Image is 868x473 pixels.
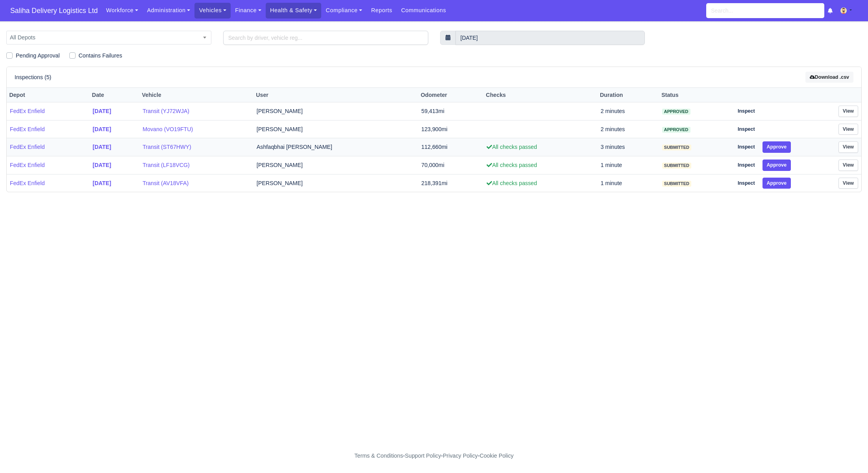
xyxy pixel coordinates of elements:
th: Status [659,88,730,102]
a: FedEx Enfield [10,125,86,134]
td: 123,900mi [418,120,483,138]
a: Inspect [733,106,759,117]
a: FedEx Enfield [10,107,86,116]
a: Communications [397,3,451,18]
a: Cookie Policy [479,453,513,459]
button: Approve [763,178,791,189]
a: View [838,106,858,117]
a: [DATE] [93,179,136,188]
strong: [DATE] [93,108,111,114]
a: Transit (LF18VCG) [143,161,250,170]
iframe: Chat Widget [829,435,868,473]
td: Ashfaqbhai [PERSON_NAME] [254,138,418,156]
a: Vehicles [194,3,231,18]
th: Vehicle [139,88,254,102]
span: submitted [662,145,691,150]
a: FedEx Enfield [10,161,86,170]
td: 3 minutes [598,138,659,156]
input: Search... [706,3,824,18]
div: - - - [210,451,659,460]
span: submitted [662,163,691,169]
a: Transit (ST67HWY) [143,143,250,152]
a: View [838,160,858,171]
th: Odometer [418,88,483,102]
a: Inspect [733,178,759,189]
input: Search by driver, vehicle reg... [223,31,428,45]
td: [PERSON_NAME] [254,174,418,192]
a: Compliance [321,3,366,18]
td: 112,660mi [418,138,483,156]
label: Pending Approval [16,51,60,60]
td: [PERSON_NAME] [254,102,418,121]
a: [DATE] [93,107,136,116]
a: FedEx Enfield [10,179,86,188]
a: Health & Safety [266,3,322,18]
a: [DATE] [93,125,136,134]
a: Terms & Conditions [354,453,403,459]
a: Inspect [733,160,759,171]
th: Date [89,88,139,102]
span: All checks passed [487,162,537,168]
a: Reports [366,3,396,18]
strong: [DATE] [93,126,111,132]
td: [PERSON_NAME] [254,156,418,174]
th: Checks [483,88,598,102]
a: View [838,141,858,153]
td: 2 minutes [598,120,659,138]
th: User [254,88,418,102]
label: Contains Failures [79,51,122,60]
h6: Inspections (5) [15,74,51,81]
span: All Depots [7,33,211,43]
td: 1 minute [598,156,659,174]
button: Download .csv [805,72,853,83]
th: Depot [7,88,89,102]
a: Inspect [733,124,759,135]
span: All checks passed [487,144,537,150]
a: Support Policy [405,453,441,459]
a: Transit (YJ72WJA) [143,107,250,116]
th: Duration [598,88,659,102]
a: Movano (VO19FTU) [143,125,250,134]
strong: [DATE] [93,180,111,186]
span: All Depots [6,31,211,45]
a: Inspect [733,141,759,153]
td: 70,000mi [418,156,483,174]
span: submitted [662,181,691,187]
span: approved [662,109,690,115]
strong: [DATE] [93,144,111,150]
a: FedEx Enfield [10,143,86,152]
td: 218,391mi [418,174,483,192]
td: [PERSON_NAME] [254,120,418,138]
td: 2 minutes [598,102,659,121]
a: Transit (AV18VFA) [143,179,250,188]
button: Approve [763,160,791,171]
a: [DATE] [93,143,136,152]
a: Saliha Delivery Logistics Ltd [6,3,102,19]
a: Workforce [102,3,143,18]
td: 1 minute [598,174,659,192]
span: All checks passed [487,180,537,186]
a: [DATE] [93,161,136,170]
a: View [838,124,858,135]
a: Privacy Policy [443,453,478,459]
span: approved [662,127,690,133]
a: View [838,178,858,189]
a: Finance [231,3,266,18]
a: Administration [143,3,194,18]
strong: [DATE] [93,162,111,168]
button: Approve [763,141,791,153]
td: 59,413mi [418,102,483,121]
